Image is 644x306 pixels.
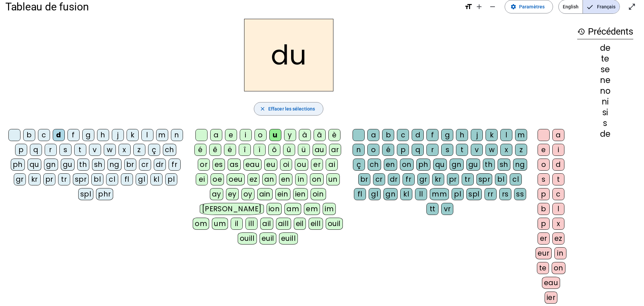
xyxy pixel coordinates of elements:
div: o [255,129,267,141]
div: v [89,144,101,156]
div: h [97,129,109,141]
div: j [471,129,483,141]
div: h [456,129,468,141]
div: ay [210,188,223,200]
div: gn [450,159,464,171]
div: t [456,144,468,156]
h3: Précédents [577,24,633,39]
div: gn [44,159,58,171]
div: vr [441,203,453,215]
div: z [133,144,145,156]
div: br [124,159,136,171]
div: gn [383,188,398,200]
div: tr [462,173,474,185]
div: se [577,65,633,74]
div: pr [447,173,459,185]
div: fr [169,159,181,171]
div: fl [354,188,366,200]
div: oe [211,173,224,185]
div: w [486,144,498,156]
div: x [119,144,131,156]
div: te [577,55,633,63]
div: b [382,129,394,141]
div: dr [388,173,400,185]
div: euill [279,232,298,245]
div: ç [353,159,365,171]
div: ng [513,159,527,171]
div: gr [14,173,26,185]
div: pl [165,173,177,185]
div: v [471,144,483,156]
div: ni [577,98,633,106]
div: ll [415,188,427,200]
div: oeu [227,173,245,185]
div: ez [247,173,260,185]
div: k [486,129,498,141]
div: te [537,262,549,274]
div: ien [293,188,308,200]
div: om [193,218,209,230]
div: bl [495,173,507,185]
div: spl [466,188,482,200]
div: tr [58,173,70,185]
div: c [552,188,564,200]
div: em [304,203,320,215]
div: gl [136,173,148,185]
div: ç [148,144,160,156]
div: en [384,159,397,171]
div: de [577,130,633,138]
div: am [284,203,301,215]
div: eau [243,159,262,171]
div: tt [426,203,439,215]
div: ô [268,144,280,156]
div: b [538,203,550,215]
h2: du [244,19,333,91]
div: a [210,129,222,141]
div: ü [298,144,310,156]
div: rs [499,188,511,200]
div: on [400,159,414,171]
div: ng [107,159,122,171]
div: a [552,129,564,141]
div: cr [139,159,151,171]
div: ss [514,188,526,200]
div: br [358,173,370,185]
mat-icon: add [475,3,483,11]
div: cl [106,173,118,185]
div: é [382,144,394,156]
div: er [311,159,323,171]
div: im [323,203,336,215]
div: il [231,218,243,230]
div: à [299,129,311,141]
div: f [67,129,80,141]
button: Effacer les sélections [254,102,323,116]
div: î [239,144,251,156]
div: x [500,144,512,156]
div: ez [552,232,564,245]
div: oin [311,188,326,200]
div: pr [43,173,55,185]
div: pl [452,188,464,200]
div: on [552,262,565,274]
div: ou [295,159,308,171]
div: ion [267,203,282,215]
div: l [500,129,512,141]
div: ph [11,159,25,171]
div: sh [498,159,510,171]
div: [PERSON_NAME] [200,203,264,215]
div: u [269,129,281,141]
div: s [538,173,550,185]
div: oy [241,188,255,200]
div: s [577,119,633,127]
div: e [225,129,237,141]
div: kl [400,188,412,200]
div: û [283,144,295,156]
div: y [284,129,296,141]
div: mm [430,188,449,200]
div: eil [294,218,306,230]
div: cl [510,173,522,185]
div: ph [416,159,430,171]
div: ein [275,188,290,200]
div: ï [254,144,266,156]
div: dr [154,159,166,171]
